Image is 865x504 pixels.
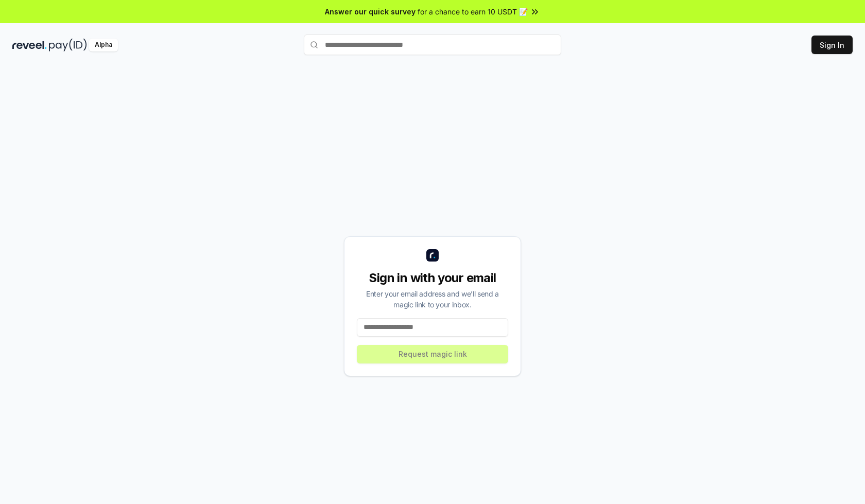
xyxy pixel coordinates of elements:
[426,249,439,262] img: logo_small
[357,270,508,286] div: Sign in with your email
[811,36,853,54] button: Sign In
[325,6,416,17] span: Answer our quick survey
[89,39,118,51] div: Alpha
[357,288,508,310] div: Enter your email address and we’ll send a magic link to your inbox.
[12,39,47,51] img: reveel_dark
[418,6,528,17] span: for a chance to earn 10 USDT 📝
[49,39,87,51] img: pay_id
